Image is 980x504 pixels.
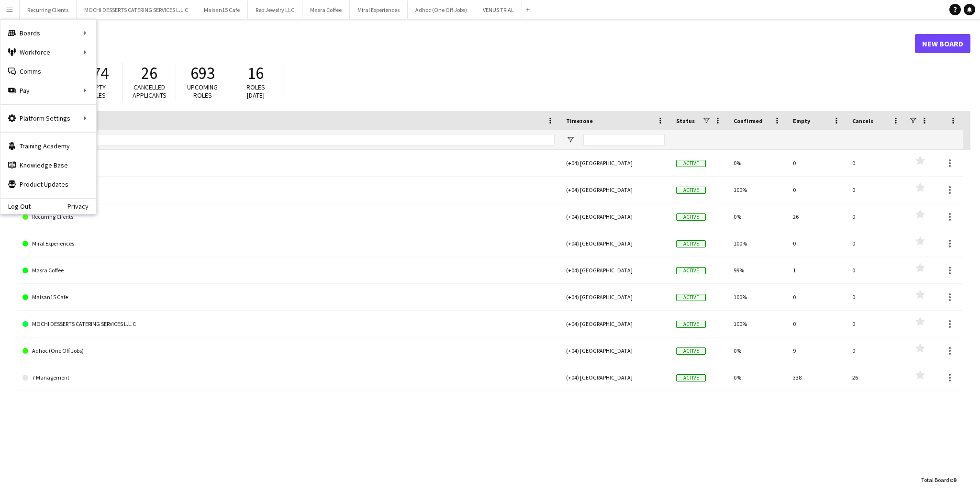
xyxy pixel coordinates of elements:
[560,337,670,364] div: (+04) [GEOGRAPHIC_DATA]
[676,267,706,274] span: Active
[915,34,970,53] a: New Board
[560,230,670,257] div: (+04) [GEOGRAPHIC_DATA]
[560,150,670,176] div: (+04) [GEOGRAPHIC_DATA]
[248,0,302,19] button: Rep Jewelry LLC
[0,156,96,175] a: Knowledge Base
[560,203,670,230] div: (+04) [GEOGRAPHIC_DATA]
[846,337,906,364] div: 0
[846,203,906,230] div: 0
[475,0,522,19] button: VENUS TRIAL
[247,63,264,84] span: 16
[787,150,846,176] div: 0
[787,337,846,364] div: 9
[787,284,846,310] div: 0
[921,470,956,489] div: :
[22,284,555,311] a: Maisan15 Cafe
[67,202,96,210] a: Privacy
[22,177,555,203] a: Rep Jewelry LLC
[787,203,846,230] div: 26
[676,321,706,328] span: Active
[0,109,96,128] div: Platform Settings
[676,213,706,221] span: Active
[787,230,846,257] div: 0
[40,134,555,146] input: Board name Filter Input
[0,81,96,100] div: Pay
[734,117,763,124] span: Confirmed
[728,150,787,176] div: 0%
[77,0,196,19] button: MOCHI DESSERTS CATERING SERVICES L.L.C
[0,23,96,43] div: Boards
[676,374,706,381] span: Active
[583,134,665,146] input: Timezone Filter Input
[187,83,218,100] span: Upcoming roles
[190,63,215,84] span: 693
[22,311,555,337] a: MOCHI DESSERTS CATERING SERVICES L.L.C
[22,203,555,230] a: Recurring Clients
[728,203,787,230] div: 0%
[953,476,956,483] span: 9
[728,311,787,337] div: 100%
[787,177,846,203] div: 0
[20,0,77,19] button: Recurring Clients
[787,257,846,283] div: 1
[560,284,670,310] div: (+04) [GEOGRAPHIC_DATA]
[0,175,96,194] a: Product Updates
[408,0,475,19] button: Adhoc (One Off Jobs)
[0,43,96,62] div: Workforce
[793,117,810,124] span: Empty
[728,337,787,364] div: 0%
[566,135,575,144] button: Open Filter Menu
[921,476,952,483] span: Total Boards
[22,257,555,284] a: Masra Coffee
[350,0,408,19] button: Miral Experiences
[846,284,906,310] div: 0
[560,177,670,203] div: (+04) [GEOGRAPHIC_DATA]
[787,311,846,337] div: 0
[560,257,670,283] div: (+04) [GEOGRAPHIC_DATA]
[133,83,167,100] span: Cancelled applicants
[0,202,31,210] a: Log Out
[22,150,555,177] a: VENUS TRIAL
[246,83,265,100] span: Roles [DATE]
[728,257,787,283] div: 99%
[846,257,906,283] div: 0
[560,311,670,337] div: (+04) [GEOGRAPHIC_DATA]
[676,117,695,124] span: Status
[17,36,915,51] h1: Boards
[846,150,906,176] div: 0
[676,187,706,194] span: Active
[22,364,555,391] a: 7 Management
[728,177,787,203] div: 100%
[22,337,555,364] a: Adhoc (One Off Jobs)
[0,62,96,81] a: Comms
[302,0,350,19] button: Masra Coffee
[852,117,873,124] span: Cancels
[22,230,555,257] a: Miral Experiences
[0,136,96,156] a: Training Academy
[676,294,706,301] span: Active
[560,364,670,391] div: (+04) [GEOGRAPHIC_DATA]
[728,284,787,310] div: 100%
[141,63,157,84] span: 26
[676,240,706,247] span: Active
[846,311,906,337] div: 0
[728,230,787,257] div: 100%
[846,177,906,203] div: 0
[196,0,248,19] button: Maisan15 Cafe
[846,230,906,257] div: 0
[676,160,706,167] span: Active
[566,117,593,124] span: Timezone
[787,364,846,391] div: 338
[728,364,787,391] div: 0%
[846,364,906,391] div: 26
[676,347,706,355] span: Active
